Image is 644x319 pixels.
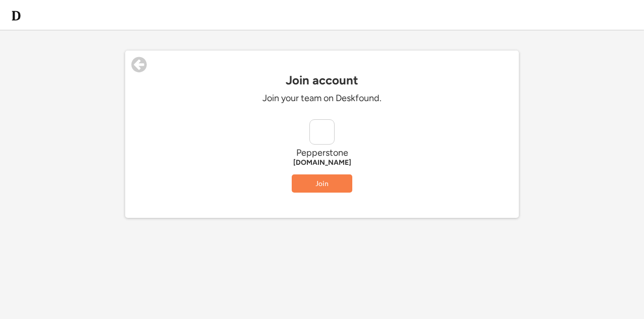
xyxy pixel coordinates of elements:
img: yH5BAEAAAAALAAAAAABAAEAAAIBRAA7 [616,7,634,25]
button: Join [292,174,352,193]
div: Join your team on Deskfound. [171,93,473,104]
div: Pepperstone [171,147,473,159]
div: Join account [125,73,519,87]
div: [DOMAIN_NAME] [171,159,473,167]
img: yH5BAEAAAAALAAAAAABAAEAAAIBRAA7 [310,120,334,144]
img: d-whitebg.png [10,10,22,22]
